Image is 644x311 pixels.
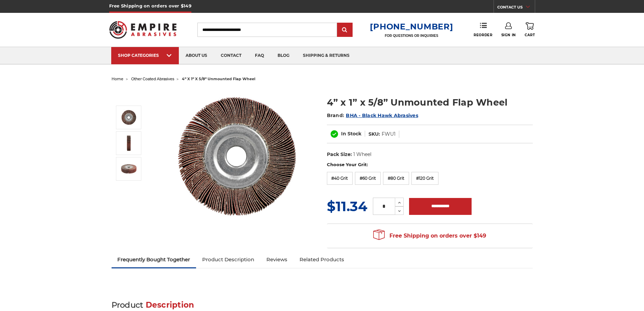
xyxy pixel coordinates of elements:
span: In Stock [341,131,361,137]
span: $11.34 [327,198,367,215]
a: Reviews [260,252,293,267]
a: other coated abrasives [131,76,174,81]
a: blog [271,47,296,64]
label: Choose Your Grit: [327,161,533,168]
span: Product [112,300,143,310]
a: contact [214,47,248,64]
span: 4” x 1” x 5/8” unmounted flap wheel [182,76,255,81]
dt: SKU: [368,131,380,138]
span: Sign In [501,33,516,37]
input: Submit [338,23,352,37]
a: [PHONE_NUMBER] [370,22,453,31]
span: Free Shipping on orders over $149 [373,229,486,243]
img: 4" x 1" x 5/8" aluminum oxide unmounted flap wheel [120,109,137,126]
span: Description [146,300,194,310]
span: Cart [525,33,535,37]
a: BHA - Black Hawk Abrasives [346,112,418,118]
dd: 1 Wheel [353,151,372,158]
a: Product Description [196,252,260,267]
img: 4” x 1” x 5/8” Unmounted Flap Wheel [120,160,137,177]
a: CONTACT US [497,3,535,13]
a: Frequently Bought Together [112,252,196,267]
h1: 4” x 1” x 5/8” Unmounted Flap Wheel [327,96,533,109]
a: shipping & returns [296,47,356,64]
img: 4 inch flap wheel [120,135,137,152]
a: about us [179,47,214,64]
a: Cart [525,22,535,37]
img: 4" x 1" x 5/8" aluminum oxide unmounted flap wheel [169,89,305,224]
img: Empire Abrasives [109,17,177,43]
div: SHOP CATEGORIES [118,53,172,58]
dt: Pack Size: [327,151,352,158]
dd: FWU1 [382,131,396,138]
a: Reorder [474,22,492,37]
a: faq [248,47,271,64]
a: Related Products [293,252,350,267]
p: FOR QUESTIONS OR INQUIRIES [370,34,453,38]
span: Brand: [327,112,344,118]
a: home [112,76,123,81]
span: Reorder [474,33,492,37]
